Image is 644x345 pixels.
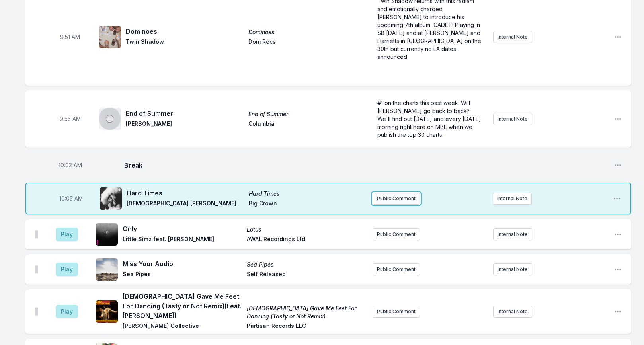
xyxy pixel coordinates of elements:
[126,109,244,118] span: End of Summer
[493,306,532,318] button: Internal Note
[247,261,366,269] span: Sea Pipes
[96,258,118,281] img: Sea Pipes
[377,99,483,138] span: #1 on the charts this past week. Will [PERSON_NAME] go back to back? We'll find out [DATE] and ev...
[248,110,366,118] span: End of Summer
[99,26,121,48] img: Dominoes
[248,28,366,36] span: Dominoes
[247,304,366,320] span: [DEMOGRAPHIC_DATA] Gave Me Feet For Dancing (Tasty or Not Remix)
[35,230,38,238] img: Drag Handle
[249,199,366,209] span: Big Crown
[100,187,122,210] img: Hard Times
[123,270,242,280] span: Sea Pipes
[247,226,366,234] span: Lotus
[373,193,420,205] button: Public Comment
[249,190,366,198] span: Hard Times
[60,33,80,41] span: Timestamp
[247,270,366,280] span: Self Released
[614,265,622,273] button: Open playlist item options
[96,300,118,323] img: God Gave Me Feet For Dancing (Tasty or Not Remix)
[127,188,244,198] span: Hard Times
[123,292,242,320] span: [DEMOGRAPHIC_DATA] Gave Me Feet For Dancing (Tasty or Not Remix) (Feat. [PERSON_NAME])
[493,31,532,43] button: Internal Note
[247,322,366,331] span: Partisan Records LLC
[614,161,622,169] button: Open playlist item options
[123,322,242,331] span: [PERSON_NAME] Collective
[248,120,366,129] span: Columbia
[35,308,38,316] img: Drag Handle
[614,115,622,123] button: Open playlist item options
[56,263,78,276] button: Play
[123,224,242,234] span: Only
[35,265,38,273] img: Drag Handle
[613,195,621,203] button: Open playlist item options
[493,193,532,205] button: Internal Note
[614,33,622,41] button: Open playlist item options
[99,108,121,130] img: End of Summer
[493,113,532,125] button: Internal Note
[123,259,242,269] span: Miss Your Audio
[60,115,81,123] span: Timestamp
[248,38,366,47] span: Dom Recs
[59,161,82,169] span: Timestamp
[59,195,83,203] span: Timestamp
[126,27,244,36] span: Dominoes
[126,38,244,47] span: Twin Shadow
[126,120,244,129] span: [PERSON_NAME]
[56,228,78,241] button: Play
[493,228,532,240] button: Internal Note
[96,223,118,246] img: Lotus
[124,160,607,170] span: Break
[373,306,420,318] button: Public Comment
[127,199,244,209] span: [DEMOGRAPHIC_DATA] [PERSON_NAME]
[56,305,78,318] button: Play
[614,230,622,238] button: Open playlist item options
[123,235,242,245] span: Little Simz feat. [PERSON_NAME]
[614,308,622,316] button: Open playlist item options
[373,228,420,240] button: Public Comment
[247,235,366,245] span: AWAL Recordings Ltd
[373,263,420,275] button: Public Comment
[493,263,532,275] button: Internal Note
